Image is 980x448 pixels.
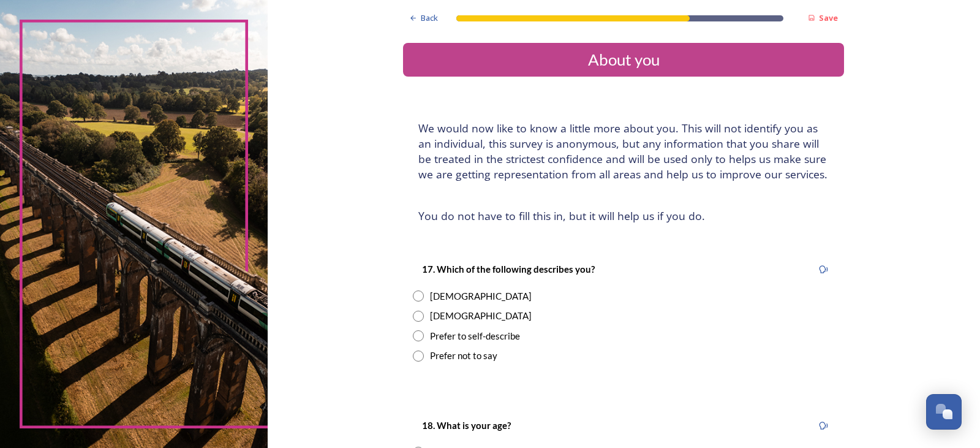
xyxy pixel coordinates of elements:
[430,309,532,323] div: [DEMOGRAPHIC_DATA]
[422,264,595,275] strong: 17. Which of the following describes you?
[418,121,829,182] h4: We would now like to know a little more about you. This will not identify you as an individual, t...
[408,48,839,72] div: About you
[422,420,511,431] strong: 18. What is your age?
[926,394,962,430] button: Open Chat
[430,289,532,303] div: [DEMOGRAPHIC_DATA]
[421,12,438,24] span: Back
[430,329,520,343] div: Prefer to self-describe
[819,12,838,23] strong: Save
[418,208,829,224] h4: You do not have to fill this in, but it will help us if you do.
[430,349,497,363] div: Prefer not to say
